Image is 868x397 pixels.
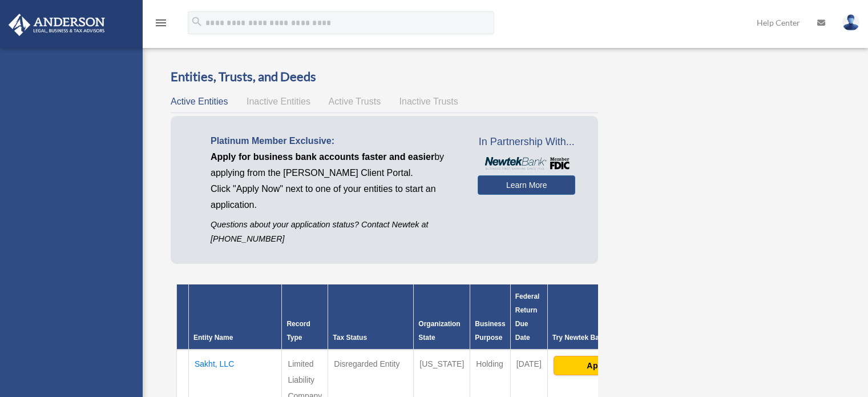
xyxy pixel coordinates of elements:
th: Entity Name [189,284,282,350]
p: Click "Apply Now" next to one of your entities to start an application. [211,181,461,213]
span: In Partnership With... [478,133,575,151]
span: Active Entities [171,97,228,106]
img: User Pic [842,14,859,31]
button: Apply Now [554,356,665,375]
span: Inactive Trusts [399,97,458,106]
div: Try Newtek Bank [552,331,666,344]
span: Apply for business bank accounts faster and easier [211,152,434,162]
img: Anderson Advisors Platinum Portal [5,14,108,36]
img: NewtekBankLogoSM.png [483,157,570,170]
p: Platinum Member Exclusive: [211,133,461,149]
th: Record Type [282,284,328,350]
i: search [191,15,203,28]
p: Questions about your application status? Contact Newtek at [PHONE_NUMBER] [211,218,461,246]
a: menu [154,20,168,30]
th: Business Purpose [470,284,510,350]
span: Active Trusts [329,97,381,106]
h3: Entities, Trusts, and Deeds [171,68,598,86]
a: Learn More [478,175,575,195]
p: by applying from the [PERSON_NAME] Client Portal. [211,149,461,181]
i: menu [154,16,168,30]
span: Inactive Entities [247,97,310,106]
th: Organization State [414,284,470,350]
th: Tax Status [328,284,414,350]
th: Federal Return Due Date [510,284,547,350]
